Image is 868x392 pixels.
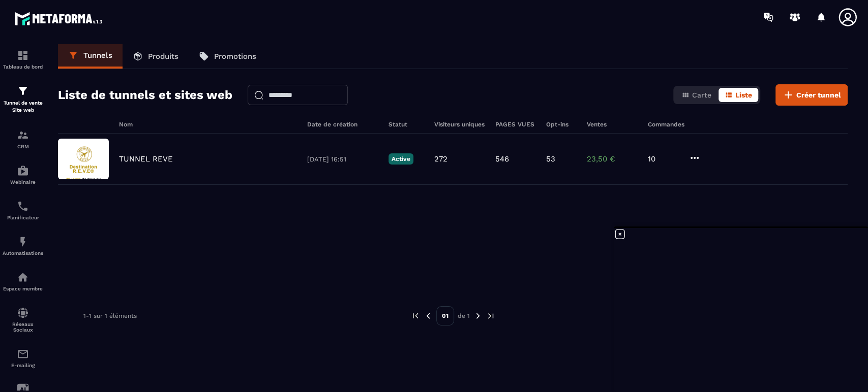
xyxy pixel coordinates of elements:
h6: Date de création [307,121,378,128]
a: automationsautomationsWebinaire [3,157,43,192]
h6: Visiteurs uniques [434,121,485,128]
p: 546 [495,154,509,164]
p: 01 [436,306,454,325]
h6: Ventes [587,121,638,128]
a: automationsautomationsEspace membre [3,264,43,299]
h6: Statut [388,121,424,128]
p: Tableau de bord [3,64,43,70]
img: image [58,139,109,179]
h6: Opt-ins [546,121,577,128]
p: 23,50 € [587,154,638,164]
img: formation [17,85,29,97]
h6: Nom [119,121,297,128]
img: formation [17,49,29,61]
span: Créer tunnel [796,90,841,100]
p: 272 [434,154,447,164]
button: Liste [719,88,758,102]
button: Créer tunnel [775,84,848,106]
img: scheduler [17,200,29,212]
h6: PAGES VUES [495,121,536,128]
a: emailemailE-mailing [3,340,43,376]
p: TUNNEL REVE [119,154,173,164]
p: Active [388,153,413,165]
h2: Liste de tunnels et sites web [58,85,232,105]
p: Tunnels [83,51,112,60]
img: next [473,311,483,320]
p: 10 [648,154,678,164]
p: Réseaux Sociaux [3,321,43,333]
img: prev [424,311,433,320]
img: email [17,348,29,360]
a: Produits [123,44,189,69]
a: social-networksocial-networkRéseaux Sociaux [3,299,43,340]
img: social-network [17,307,29,319]
span: Liste [735,91,752,99]
img: automations [17,236,29,248]
a: Tunnels [58,44,123,69]
p: Automatisations [3,250,43,256]
p: 1-1 sur 1 éléments [83,312,137,319]
img: logo [14,9,106,28]
p: Planificateur [3,215,43,220]
p: E-mailing [3,363,43,368]
p: Espace membre [3,286,43,291]
p: Produits [148,52,178,61]
a: Promotions [189,44,266,69]
p: [DATE] 16:51 [307,155,378,163]
a: formationformationTableau de bord [3,42,43,77]
img: automations [17,165,29,177]
a: formationformationTunnel de vente Site web [3,77,43,121]
a: schedulerschedulerPlanificateur [3,192,43,228]
button: Carte [675,88,717,102]
img: formation [17,129,29,141]
img: next [486,311,495,320]
p: Tunnel de vente Site web [3,100,43,114]
img: prev [411,311,420,320]
a: automationsautomationsAutomatisations [3,228,43,264]
h6: Commandes [648,121,684,128]
p: 53 [546,154,555,164]
p: de 1 [458,312,470,320]
p: CRM [3,144,43,149]
span: Carte [692,91,711,99]
p: Promotions [214,52,256,61]
p: Webinaire [3,179,43,185]
a: formationformationCRM [3,121,43,157]
img: automations [17,271,29,283]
